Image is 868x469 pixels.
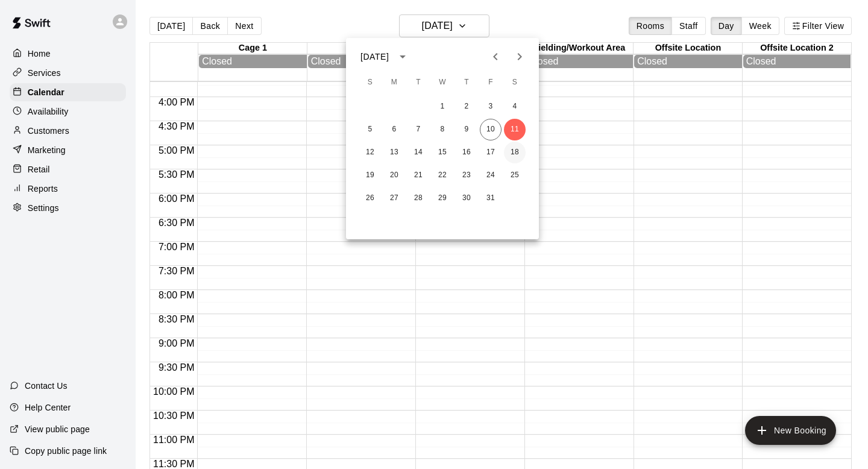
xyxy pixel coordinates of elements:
button: 24 [480,165,502,186]
button: 16 [456,142,477,163]
button: 15 [432,142,453,163]
button: 4 [504,96,526,118]
span: Saturday [504,71,526,95]
button: 20 [383,165,405,186]
button: 29 [432,187,453,209]
button: 5 [359,119,381,140]
button: 14 [407,142,429,163]
span: Wednesday [432,71,453,95]
button: 9 [456,119,477,140]
button: 28 [407,187,429,209]
button: calendar view is open, switch to year view [392,46,413,67]
button: 22 [432,165,453,186]
button: 31 [480,187,502,209]
button: 17 [480,142,502,163]
button: 8 [432,119,453,140]
span: Monday [383,71,405,95]
button: 2 [456,96,477,118]
span: Tuesday [407,71,429,95]
button: Next month [508,45,532,69]
button: 23 [456,165,477,186]
button: 19 [359,165,381,186]
button: 27 [383,187,405,209]
span: Sunday [359,71,381,95]
button: 18 [504,142,526,163]
button: 6 [383,119,405,140]
button: 11 [504,119,526,140]
button: 10 [480,119,502,140]
button: 26 [359,187,381,209]
button: 30 [456,187,477,209]
span: Friday [480,71,502,95]
button: 13 [383,142,405,163]
button: 25 [504,165,526,186]
button: 3 [480,96,502,118]
div: [DATE] [360,51,389,63]
button: Previous month [483,45,508,69]
button: 12 [359,142,381,163]
span: Thursday [456,71,477,95]
button: 21 [407,165,429,186]
button: 7 [407,119,429,140]
button: 1 [432,96,453,118]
